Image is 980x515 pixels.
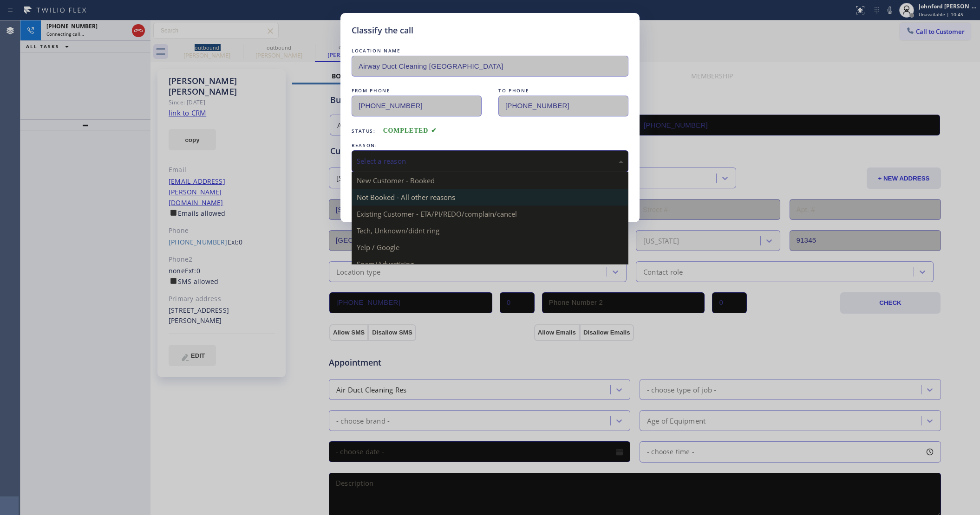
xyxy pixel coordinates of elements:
[352,206,628,222] div: Existing Customer - ETA/PI/REDO/complain/cancel
[352,141,628,150] div: REASON:
[383,127,437,134] span: COMPLETED
[352,86,482,96] div: FROM PHONE
[352,222,628,239] div: Tech, Unknown/didnt ring
[352,172,628,189] div: New Customer - Booked
[352,239,628,256] div: Yelp / Google
[357,156,623,167] div: Select a reason
[352,128,376,134] span: Status:
[352,24,413,37] h5: Classify the call
[352,96,482,116] input: From phone
[498,86,628,96] div: TO PHONE
[352,256,628,272] div: Spam/Advertising
[352,189,628,206] div: Not Booked - All other reasons
[352,46,628,56] div: LOCATION NAME
[498,96,628,116] input: To phone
